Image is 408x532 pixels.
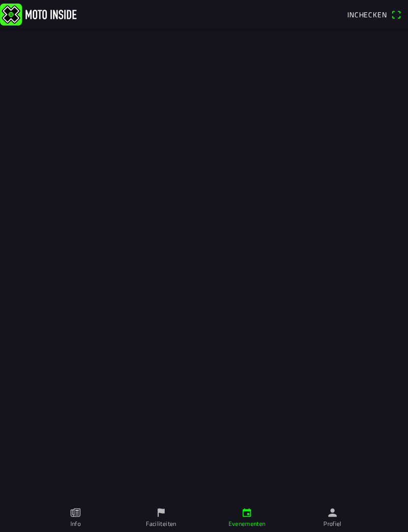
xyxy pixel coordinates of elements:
[342,6,406,23] a: Incheckenqr scanner
[70,507,81,518] ion-icon: paper
[146,519,176,528] ion-label: Faciliteiten
[228,519,266,528] ion-label: Evenementen
[156,507,167,518] ion-icon: flag
[347,9,387,20] span: Inchecken
[70,519,81,528] ion-label: Info
[241,507,252,518] ion-icon: calendar
[327,507,338,518] ion-icon: person
[323,519,342,528] ion-label: Profiel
